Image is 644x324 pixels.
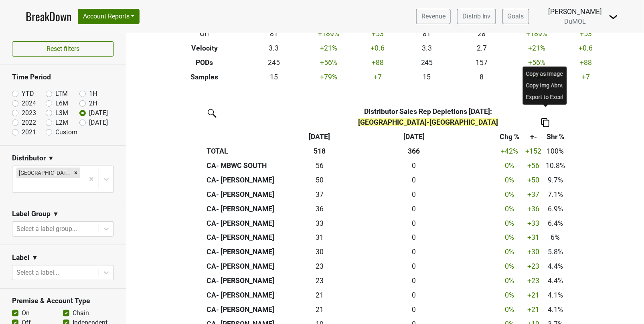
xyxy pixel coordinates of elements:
[496,216,524,231] td: 0 %
[163,41,247,55] th: Velocity
[496,259,524,274] td: 0 %
[205,245,307,259] th: CA- [PERSON_NAME]
[308,290,331,300] div: 21
[16,168,71,178] div: [GEOGRAPHIC_DATA]-[GEOGRAPHIC_DATA]
[502,9,529,24] a: Goals
[205,231,307,245] th: CA- [PERSON_NAME]
[205,173,307,187] th: CA- [PERSON_NAME]
[358,118,498,126] span: [GEOGRAPHIC_DATA]-[GEOGRAPHIC_DATA]
[333,144,496,158] th: 366
[89,118,108,128] label: [DATE]
[525,175,542,185] div: +50
[205,158,307,173] th: CA- MBWC SOUTH
[544,158,567,173] td: 10.8%
[509,55,564,70] td: +56 %
[525,189,542,200] div: +37
[541,118,549,127] img: Copy to clipboard
[454,41,509,55] td: 2.7
[333,245,496,259] th: 0
[544,130,567,144] th: Shr %: activate to sort column ascending
[12,73,114,81] h3: Time Period
[205,130,307,144] th: &nbsp;: activate to sort column ascending
[73,308,89,318] label: Chain
[308,218,331,229] div: 33
[400,70,455,84] td: 15
[525,204,542,214] div: +36
[525,304,542,315] div: +21
[306,303,332,317] td: 21
[89,89,97,99] label: 1H
[306,158,332,173] td: 56
[525,275,542,286] div: +23
[205,187,307,202] th: CA- [PERSON_NAME]
[525,79,565,91] div: Copy Img Abrv.
[12,253,30,262] h3: Label
[496,231,524,245] td: 0 %
[71,168,80,178] div: Remove Monterey-CA
[22,308,30,318] label: On
[55,118,68,128] label: L2M
[333,158,496,173] th: 0
[32,253,38,263] span: ▼
[48,154,54,163] span: ▼
[335,204,494,214] div: 0
[333,231,496,245] th: 0
[501,147,518,155] span: +42%
[544,231,567,245] td: 6%
[306,187,332,202] td: 37
[416,9,451,24] a: Revenue
[496,187,524,202] td: 0 %
[308,175,331,185] div: 50
[496,130,524,144] th: Chg %: activate to sort column ascending
[22,128,36,137] label: 2021
[306,202,332,216] td: 36
[333,274,496,288] th: 0
[306,130,332,144] th: Sep '25: activate to sort column ascending
[496,173,524,187] td: 0 %
[333,216,496,231] th: 0
[301,41,356,55] td: +21 %
[544,173,567,187] td: 9.7%
[454,70,509,84] td: 8
[400,26,455,41] td: 81
[400,55,455,70] td: 245
[525,68,565,79] div: Copy as Image
[454,55,509,70] td: 157
[333,202,496,216] th: 0
[544,202,567,216] td: 6.9%
[205,216,307,231] th: CA- [PERSON_NAME]
[12,41,114,57] button: Reset filters
[246,70,301,84] td: 15
[205,202,307,216] th: CA- [PERSON_NAME]
[544,303,567,317] td: 4.1%
[205,106,218,119] img: filter
[333,288,496,303] th: 0
[525,91,565,103] div: Export to Excel
[356,70,399,84] td: +7
[496,202,524,216] td: 0 %
[335,247,494,257] div: 0
[12,154,46,162] h3: Distributor
[544,216,567,231] td: 6.4%
[306,274,332,288] td: 23
[526,147,542,155] span: +152
[306,288,332,303] td: 21
[509,70,564,84] td: +79 %
[12,297,114,305] h3: Premise & Account Type
[301,26,356,41] td: +189 %
[308,275,331,286] div: 23
[609,12,618,22] img: Dropdown Menu
[55,89,68,99] label: LTM
[356,41,399,55] td: +0.6
[205,288,307,303] th: CA- [PERSON_NAME]
[55,99,68,108] label: L6M
[163,55,247,70] th: PODs
[333,173,496,187] th: 0
[400,41,455,55] td: 3.3
[12,210,51,218] h3: Label Group
[306,245,332,259] td: 30
[301,55,356,70] td: +56 %
[89,108,108,118] label: [DATE]
[301,70,356,84] td: +79 %
[525,247,542,257] div: +30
